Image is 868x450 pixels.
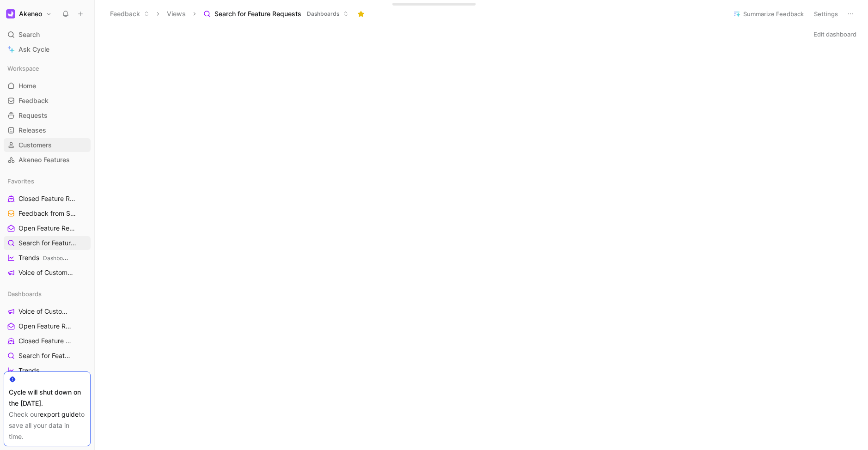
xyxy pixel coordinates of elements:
a: export guide [40,410,79,418]
button: AkeneoAkeneo [4,7,54,20]
span: Search for Feature Requests [18,351,74,360]
a: Home [4,79,91,93]
div: Dashboards [4,287,91,301]
a: Search for Feature Requests [4,349,91,363]
span: Dashboards [43,255,74,261]
span: Releases [18,126,46,135]
a: Open Feature Requests [4,221,91,235]
div: Workspace [4,61,91,75]
span: Trends [18,253,68,263]
span: Voice of Customers [18,307,69,316]
button: Views [163,7,190,21]
button: Summarize Feedback [729,7,808,20]
button: Edit dashboard [809,28,861,41]
a: Requests [4,109,91,122]
h1: Akeneo [19,10,42,18]
button: Search for Feature RequestsDashboards [199,7,353,21]
button: Feedback [106,7,153,21]
a: Akeneo Features [4,153,91,167]
div: Check our to save all your data in time. [9,409,86,442]
span: Workspace [7,64,39,73]
span: Dashboards [307,9,339,18]
div: DashboardsVoice of CustomersOpen Feature RequestsClosed Feature RequestsSearch for Feature Reques... [4,287,91,422]
a: Trends [4,364,91,377]
a: Feedback [4,94,91,108]
a: Voice of Customers [4,266,91,280]
span: Home [18,81,36,91]
a: Search for Feature Requests [4,236,91,250]
a: Releases [4,123,91,137]
span: Akeneo Features [18,155,70,164]
span: Search for Feature Requests [18,238,77,248]
span: Feedback from Support Team [18,209,78,219]
button: Settings [810,7,842,20]
span: Requests [18,111,48,120]
span: Open Feature Requests [18,322,72,331]
a: Ask Cycle [4,43,91,56]
span: Customers [18,140,52,150]
a: Open Feature Requests [4,319,91,333]
a: Feedback from Support Team [4,207,91,220]
span: Search for Feature Requests [214,9,301,18]
div: Search [4,28,91,42]
span: Search [18,29,40,40]
span: Closed Feature Requests [18,194,76,204]
a: TrendsDashboards [4,251,91,265]
a: Closed Feature Requests [4,334,91,348]
span: Dashboards [7,289,42,298]
a: Voice of Customers [4,304,91,318]
img: Akeneo [6,9,15,18]
div: Favorites [4,174,91,188]
span: Trends [18,366,39,375]
a: Closed Feature Requests [4,192,91,206]
span: Voice of Customers [18,268,74,278]
span: Favorites [7,176,34,186]
span: Open Feature Requests [18,224,76,233]
span: Ask Cycle [18,44,49,55]
span: Feedback [18,96,49,105]
div: Cycle will shut down on the [DATE]. [9,387,86,409]
a: Customers [4,138,91,152]
span: Closed Feature Requests [18,336,73,346]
